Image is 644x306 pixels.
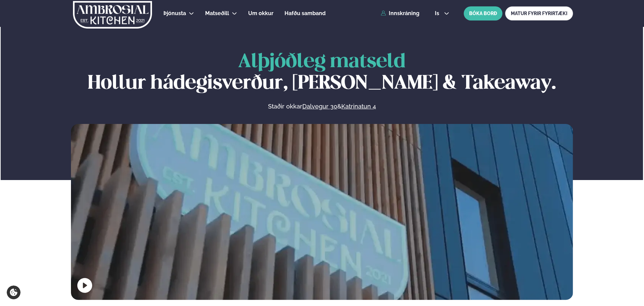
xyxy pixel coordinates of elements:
[464,6,502,20] button: BÓKA BORÐ
[302,102,337,111] a: Dalvegur 30
[163,9,186,17] a: Þjónusta
[7,286,21,299] a: Cookie settings
[71,51,573,94] h1: Hollur hádegisverður, [PERSON_NAME] & Takeaway.
[341,102,376,111] a: Katrinatun 4
[429,11,455,16] button: is
[248,10,273,16] span: Um okkur
[72,1,153,29] img: logo
[238,53,406,71] span: Alþjóðleg matseld
[195,102,449,111] p: Staðir okkar &
[285,10,326,16] span: Hafðu samband
[205,10,229,16] span: Matseðill
[381,10,419,16] a: Innskráning
[205,9,229,17] a: Matseðill
[285,9,326,17] a: Hafðu samband
[505,6,573,20] a: MATUR FYRIR FYRIRTÆKI
[163,10,186,16] span: Þjónusta
[248,9,273,17] a: Um okkur
[435,11,441,16] span: is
